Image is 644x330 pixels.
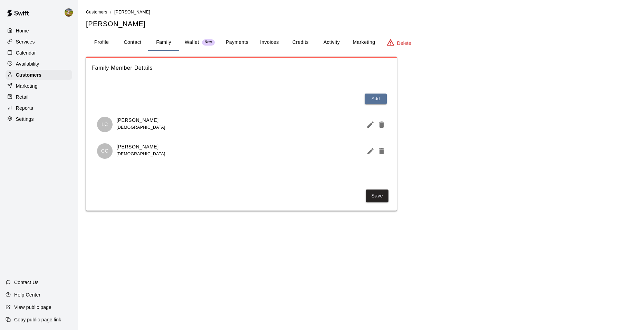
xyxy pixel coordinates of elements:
[220,34,254,51] button: Payments
[285,34,316,51] button: Credits
[366,190,388,202] button: Save
[101,147,108,155] p: CC
[6,48,72,58] a: Calendar
[16,71,41,78] p: Customers
[116,143,165,151] p: [PERSON_NAME]
[110,8,112,16] li: /
[86,34,117,51] button: Profile
[148,34,179,51] button: Family
[117,34,148,51] button: Contact
[16,49,36,56] p: Calendar
[185,39,199,46] p: Wallet
[347,34,381,51] button: Marketing
[114,10,150,14] span: [PERSON_NAME]
[6,26,72,36] a: Home
[14,279,39,286] p: Contact Us
[116,125,165,130] span: [DEMOGRAPHIC_DATA]
[14,304,51,311] p: View public page
[16,94,29,100] p: Retail
[6,114,72,124] a: Settings
[102,121,108,128] p: LC
[6,37,72,47] a: Services
[97,117,113,132] div: Liam Coltharp
[365,94,387,104] button: Add
[97,143,113,159] div: Cruz Coltharp
[16,116,34,123] p: Settings
[375,118,386,132] button: Delete
[375,144,386,158] button: Delete
[6,59,72,69] a: Availability
[16,38,35,45] p: Services
[364,118,375,132] button: Edit Member
[14,316,61,323] p: Copy public page link
[65,8,73,17] img: Jhonny Montoya
[116,117,165,124] p: [PERSON_NAME]
[6,81,72,91] a: Marketing
[86,19,636,29] h5: [PERSON_NAME]
[16,60,39,67] p: Availability
[202,40,215,45] span: New
[86,34,636,51] div: basic tabs example
[16,105,33,111] p: Reports
[116,152,165,156] span: [DEMOGRAPHIC_DATA]
[6,92,72,102] a: Retail
[86,10,107,14] span: Customers
[364,144,375,158] button: Edit Member
[6,103,72,113] a: Reports
[14,291,40,298] p: Help Center
[92,64,391,72] span: Family Member Details
[397,40,411,47] p: Delete
[316,34,347,51] button: Activity
[86,8,636,16] nav: breadcrumb
[254,34,285,51] button: Invoices
[16,82,38,89] p: Marketing
[86,9,107,14] a: Customers
[63,6,78,19] div: Jhonny Montoya
[16,27,29,34] p: Home
[6,70,72,80] a: Customers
